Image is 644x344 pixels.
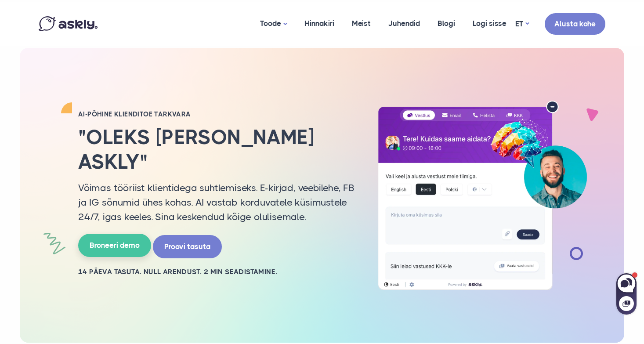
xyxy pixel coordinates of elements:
h2: AI-PÕHINE KLIENDITOE TARKVARA [78,110,355,119]
a: Toode [251,2,296,46]
p: Võimas tööriist klientidega suhtlemiseks. E-kirjad, veebilehe, FB ja IG sõnumid ühes kohas. AI va... [78,181,355,224]
h2: "Oleks [PERSON_NAME] Askly" [78,125,355,174]
h2: 14 PÄEVA TASUTA. NULL ARENDUST. 2 MIN SEADISTAMINE. [78,267,355,277]
img: Askly [39,16,98,31]
a: Broneeri demo [78,234,151,257]
a: Logi sisse [464,2,515,45]
a: Meist [343,2,380,45]
img: AI multilingual chat [368,101,597,290]
a: Blogi [429,2,464,45]
a: Juhendid [380,2,429,45]
a: ET [515,18,529,30]
iframe: Askly chat [615,272,637,315]
a: Proovi tasuta [153,235,222,258]
a: Alusta kohe [545,13,605,35]
a: Hinnakiri [296,2,343,45]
